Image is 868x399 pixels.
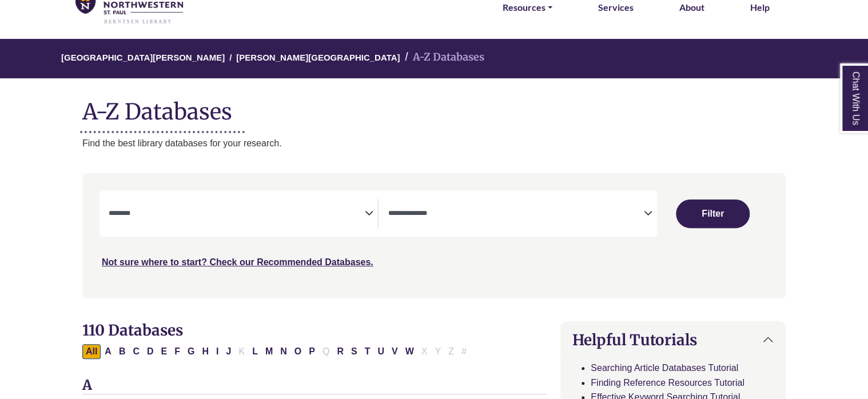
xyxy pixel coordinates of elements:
li: A-Z Databases [400,49,484,66]
button: Filter Results R [333,344,347,359]
button: Filter Results P [305,344,318,359]
textarea: Search [109,210,365,219]
button: Filter Results E [158,344,171,359]
button: Filter Results D [144,344,157,359]
nav: breadcrumb [82,39,786,78]
a: [GEOGRAPHIC_DATA][PERSON_NAME] [61,51,225,62]
button: Filter Results O [291,344,305,359]
button: Filter Results U [374,344,388,359]
button: Filter Results J [222,344,234,359]
p: Find the best library databases for your research. [82,136,786,151]
button: Filter Results W [402,344,417,359]
h3: A [82,377,547,394]
span: 110 Databases [82,321,183,340]
button: All [82,344,101,359]
button: Helpful Tutorials [561,322,785,358]
button: Filter Results N [277,344,290,359]
a: Finding Reference Resources Tutorial [591,378,744,388]
nav: Search filters [82,173,786,298]
h1: A-Z Databases [82,90,786,125]
button: Filter Results B [116,344,129,359]
button: Filter Results V [388,344,401,359]
button: Filter Results C [129,344,143,359]
textarea: Search [388,210,644,219]
button: Submit for Search Results [676,199,749,228]
a: Searching Article Databases Tutorial [591,363,738,373]
button: Filter Results H [198,344,212,359]
button: Filter Results T [361,344,374,359]
div: Alpha-list to filter by first letter of database name [82,346,471,356]
button: Filter Results F [171,344,184,359]
button: Filter Results I [213,344,222,359]
button: Filter Results G [184,344,198,359]
button: Filter Results S [348,344,361,359]
button: Filter Results A [101,344,115,359]
a: [PERSON_NAME][GEOGRAPHIC_DATA] [236,51,400,62]
button: Filter Results M [262,344,276,359]
a: Not sure where to start? Check our Recommended Databases. [102,257,373,267]
button: Filter Results L [249,344,261,359]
